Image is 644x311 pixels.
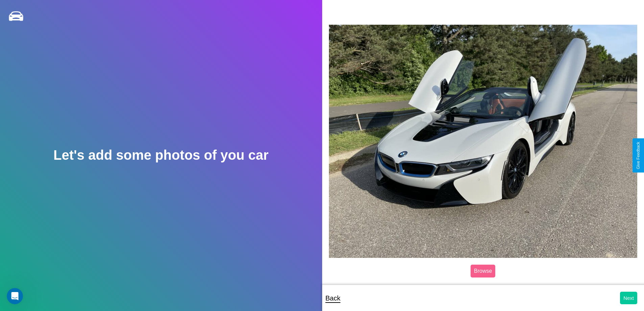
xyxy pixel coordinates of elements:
iframe: Intercom live chat [7,288,23,304]
button: Next [620,292,637,304]
label: Browse [471,265,495,277]
img: posted [329,25,638,258]
div: Give Feedback [636,142,641,169]
h2: Let's add some photos of you car [53,148,268,163]
p: Back [326,292,340,304]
